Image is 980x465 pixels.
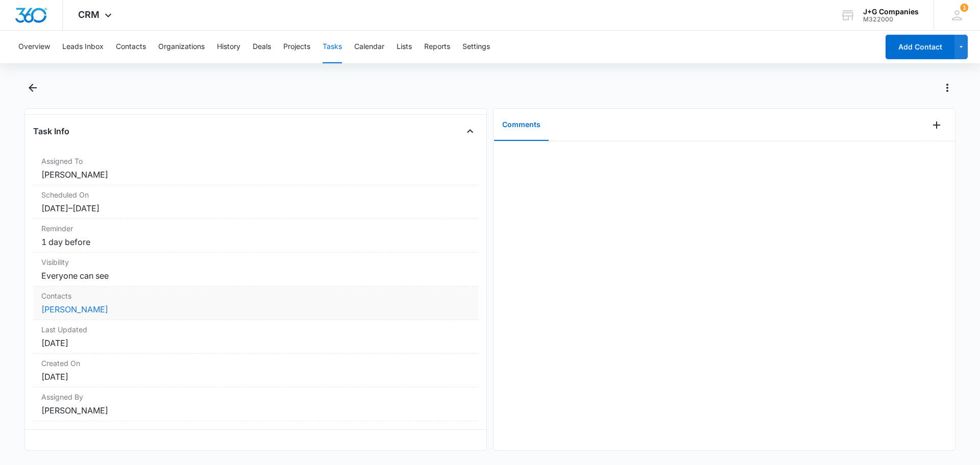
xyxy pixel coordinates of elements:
span: 1 [960,4,968,12]
dt: Scheduled On [41,189,470,200]
button: Back [24,80,40,96]
dd: [DATE] [41,337,470,349]
dt: Contacts [41,290,470,301]
dd: [PERSON_NAME] [41,404,470,417]
a: [PERSON_NAME] [41,304,108,314]
dt: Visibility [41,257,470,267]
div: notifications count [960,4,968,12]
dd: [DATE] [41,371,470,383]
button: Organizations [158,31,205,63]
div: Contacts[PERSON_NAME] [33,286,478,320]
button: Close [462,123,478,139]
dd: Everyone can see [41,270,470,282]
div: account id [863,16,919,23]
div: Assigned To[PERSON_NAME] [33,152,478,185]
button: Leads Inbox [62,31,104,63]
button: Calendar [354,31,384,63]
div: VisibilityEveryone can see [33,253,478,286]
dt: Last Updated [41,324,470,335]
button: Comments [494,109,549,141]
dt: Reminder [41,223,470,234]
dd: 1 day before [41,236,470,248]
div: account name [863,8,919,16]
button: History [217,31,240,63]
span: CRM [78,9,100,20]
button: Tasks [323,31,342,63]
div: Scheduled On[DATE]–[DATE] [33,185,478,219]
button: Projects [283,31,310,63]
dt: Created On [41,358,470,369]
div: Last Updated[DATE] [33,320,478,354]
dt: Assigned By [41,391,470,402]
button: Settings [462,31,490,63]
div: Reminder1 day before [33,219,478,253]
dd: [PERSON_NAME] [41,168,470,181]
dt: Assigned To [41,156,470,166]
button: Add Contact [886,35,954,59]
dd: [DATE] – [DATE] [41,202,470,214]
button: Actions [939,80,955,96]
h4: Task Info [33,125,69,137]
button: Contacts [116,31,146,63]
button: Lists [397,31,412,63]
button: Reports [424,31,450,63]
div: Assigned By[PERSON_NAME] [33,387,478,421]
button: Add Comment [928,117,945,133]
button: Overview [18,31,50,63]
div: Created On[DATE] [33,354,478,387]
button: Deals [253,31,271,63]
